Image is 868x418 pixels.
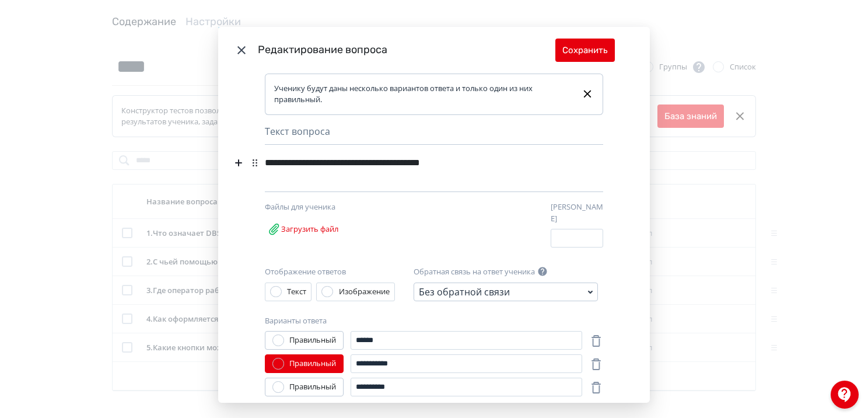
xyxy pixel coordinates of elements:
div: Редактирование вопроса [258,42,555,58]
button: Сохранить [555,39,615,62]
div: Текст вопроса [265,124,603,145]
div: Правильный [289,381,336,393]
div: Без обратной связи [419,285,510,299]
div: Правильный [289,335,336,346]
label: Варианты ответа [265,315,327,327]
label: Обратная связь на ответ ученика [414,266,535,278]
div: Modal [218,27,650,403]
div: Ученику будут даны несколько вариантов ответа и только один из них правильный. [274,83,572,106]
div: Файлы для ученика [265,201,387,213]
div: Текст [287,286,306,298]
label: [PERSON_NAME] [551,201,603,224]
label: Отображение ответов [265,266,346,278]
div: Правильный [289,358,336,370]
div: Изображение [339,286,390,298]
